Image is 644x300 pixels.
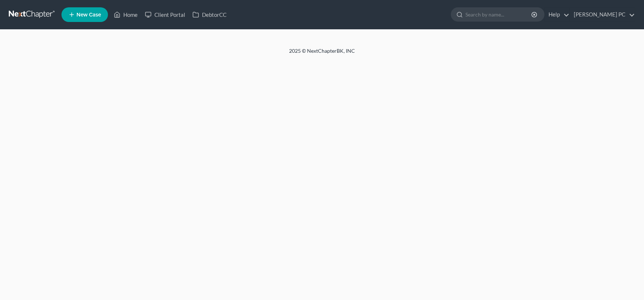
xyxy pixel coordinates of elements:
a: Home [110,8,141,21]
div: 2025 © NextChapterBK, INC [113,47,531,60]
a: Client Portal [141,8,189,21]
a: [PERSON_NAME] PC [570,8,635,21]
a: Help [545,8,569,21]
a: DebtorCC [189,8,230,21]
span: New Case [76,12,101,18]
input: Search by name... [465,8,532,21]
